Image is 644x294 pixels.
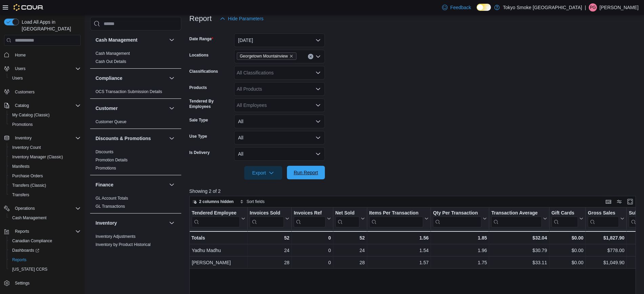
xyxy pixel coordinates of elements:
[477,4,491,11] input: Dark Mode
[189,134,207,139] label: Use Type
[168,74,176,82] button: Compliance
[7,110,83,120] button: My Catalog (Classic)
[1,227,83,236] button: Reports
[96,119,126,125] span: Customer Queue
[192,247,245,255] div: Yadhu Madhu
[9,181,81,189] span: Transfers (Classic)
[12,164,29,169] span: Manifests
[9,162,81,171] span: Manifests
[12,238,52,244] span: Canadian Compliance
[96,89,162,94] a: OCS Transaction Submission Details
[12,257,26,263] span: Reports
[294,210,331,227] button: Invoices Ref
[189,69,218,74] label: Classifications
[12,248,39,253] span: Dashboards
[12,279,81,287] span: Settings
[551,210,578,227] div: Gift Card Sales
[90,118,181,129] div: Customer
[551,259,583,267] div: $0.00
[12,154,63,160] span: Inventory Manager (Classic)
[626,198,634,206] button: Enter fullscreen
[7,190,83,200] button: Transfers
[7,162,83,171] button: Manifests
[588,210,619,217] div: Gross Sales
[294,210,325,217] div: Invoices Ref
[12,215,46,221] span: Cash Management
[588,247,624,255] div: $778.00
[588,234,624,242] div: $1,827.90
[237,198,267,206] button: Sort fields
[585,3,586,12] p: |
[168,36,176,44] button: Cash Management
[315,86,321,92] button: Open list of options
[90,194,181,213] div: Finance
[294,259,331,267] div: 0
[12,134,34,142] button: Inventory
[9,214,81,222] span: Cash Management
[433,247,487,255] div: 1.96
[96,37,166,43] button: Cash Management
[7,236,83,246] button: Canadian Compliance
[234,147,325,161] button: All
[9,256,29,264] a: Reports
[12,183,46,188] span: Transfers (Classic)
[12,279,32,287] a: Settings
[9,237,55,245] a: Canadian Compliance
[15,52,26,58] span: Home
[12,173,43,179] span: Purchase Orders
[15,229,29,234] span: Reports
[7,255,83,265] button: Reports
[551,210,578,217] div: Gift Cards
[19,19,81,32] span: Load All Apps in [GEOGRAPHIC_DATA]
[9,111,81,119] span: My Catalog (Classic)
[1,133,83,143] button: Inventory
[12,65,28,73] button: Users
[96,105,118,112] h3: Customer
[96,250,138,255] a: Inventory Count Details
[189,150,210,155] label: Is Delivery
[9,143,44,152] a: Inventory Count
[491,259,547,267] div: $33.11
[9,191,32,199] a: Transfers
[439,1,474,14] a: Feedback
[7,171,83,181] button: Purchase Orders
[369,210,423,227] div: Items Per Transaction
[15,135,32,141] span: Inventory
[289,54,293,58] button: Remove Georgetown Mountainview from selection in this group
[369,247,429,255] div: 1.54
[234,115,325,128] button: All
[96,75,166,82] button: Compliance
[12,204,81,212] span: Operations
[308,54,313,59] button: Clear input
[12,227,32,235] button: Reports
[189,15,212,23] h3: Report
[9,246,42,254] a: Dashboards
[7,73,83,83] button: Users
[12,101,32,110] button: Catalog
[244,166,282,180] button: Export
[433,210,481,217] div: Qty Per Transaction
[96,135,151,142] h3: Discounts & Promotions
[433,234,487,242] div: 1.85
[96,150,113,154] a: Discounts
[590,3,596,12] span: PG
[234,131,325,144] button: All
[315,54,321,59] button: Open list of options
[237,52,296,60] span: Georgetown Mountainview
[9,162,32,171] a: Manifests
[12,50,81,59] span: Home
[12,101,81,110] span: Catalog
[240,53,288,60] span: Georgetown Mountainview
[335,234,365,242] div: 52
[96,181,113,188] h3: Finance
[9,191,81,199] span: Transfers
[189,117,208,123] label: Sale Type
[7,213,83,223] button: Cash Management
[1,204,83,213] button: Operations
[15,103,29,108] span: Catalog
[96,75,122,82] h3: Compliance
[335,247,365,255] div: 24
[9,120,36,129] a: Promotions
[1,64,83,73] button: Users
